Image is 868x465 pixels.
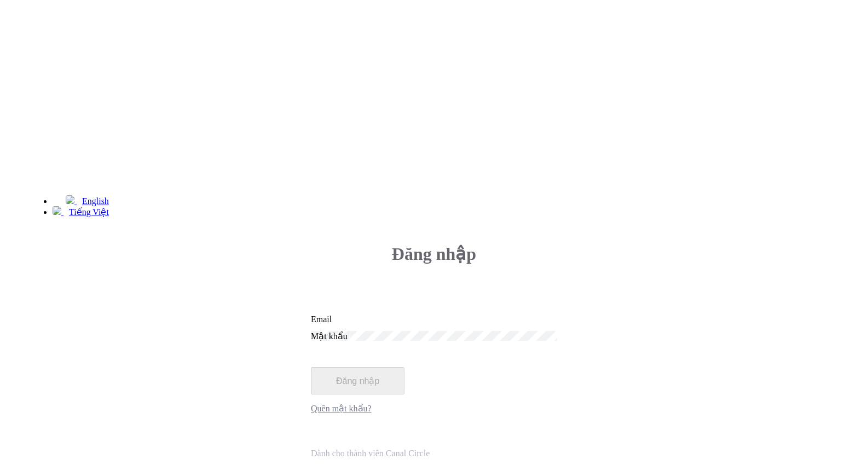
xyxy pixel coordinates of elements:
[35,48,366,69] h3: Chào mừng đến [GEOGRAPHIC_DATA]
[311,367,404,394] button: Đăng nhập
[311,449,430,458] span: Dành cho thành viên Canal Circle
[66,195,74,204] img: 226-united-states.svg
[311,404,372,413] a: Quên mật khẩu?
[66,196,109,206] a: English
[53,206,61,215] img: 220-vietnam.svg
[53,207,109,217] a: Tiếng Việt
[311,243,557,264] h3: Đăng nhập
[82,196,109,206] span: English
[35,91,366,103] h4: Cổng thông tin quản lý
[69,207,109,217] span: Tiếng Việt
